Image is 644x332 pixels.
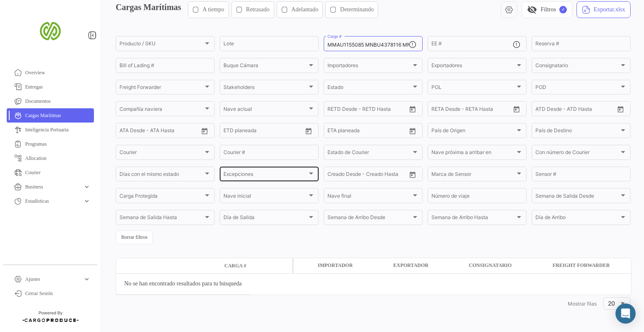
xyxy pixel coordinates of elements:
[608,300,615,307] span: 20
[568,301,597,307] span: Mostrar filas
[615,303,636,324] div: Abrir Intercom Messenger
[348,107,386,113] input: Hasta
[198,125,211,137] button: Open calendar
[535,64,619,70] span: Consignatario
[302,125,315,137] button: Open calendar
[406,168,419,181] button: Open calendar
[119,173,203,178] span: Días con el mismo estado
[326,2,378,18] button: Determinando
[535,216,619,222] span: Día de Arribo
[223,194,307,200] span: Nave inicial
[119,107,203,113] span: Compañía naviera
[223,216,307,222] span: Día de Salida
[522,1,572,18] button: visibility_offFiltros✓
[314,258,390,273] datatable-header-cell: Importador
[188,2,229,18] button: A tiempo
[559,6,567,13] span: ✓
[465,258,549,273] datatable-header-cell: Consignatario
[367,173,405,178] input: Creado Hasta
[340,5,374,14] span: Determinando
[29,10,71,52] img: san-miguel-logo.png
[348,129,386,135] input: Hasta
[25,69,91,76] span: Overview
[327,173,361,178] input: Creado Desde
[277,2,323,18] button: Adelantado
[7,165,94,180] a: Courier
[151,129,189,135] input: ATA Hasta
[232,2,274,18] button: Retrasado
[393,261,428,269] span: Exportador
[327,86,411,91] span: Estado
[25,290,91,297] span: Cerrar Sesión
[223,129,239,135] input: Desde
[223,64,307,70] span: Buque Cámara
[406,125,419,137] button: Open calendar
[119,216,203,222] span: Semana de Salida Hasta
[224,262,246,269] span: Carga #
[7,151,94,165] a: Allocation
[154,262,221,269] datatable-header-cell: Estado de Envio
[133,262,154,269] datatable-header-cell: Modo de Transporte
[83,275,91,283] span: expand_more
[568,107,605,113] input: ATD Hasta
[406,103,419,115] button: Open calendar
[223,173,307,178] span: Excepciones
[119,129,145,135] input: ATA Desde
[327,64,411,70] span: Importadores
[7,108,94,123] a: Cargas Marítimas
[25,169,91,176] span: Courier
[119,151,203,157] span: Courier
[327,107,343,113] input: Desde
[431,129,515,135] span: País de Origen
[327,151,411,157] span: Estado de Courier
[535,151,619,157] span: Con número de Courier
[7,80,94,94] a: Entregas
[83,183,91,191] span: expand_more
[535,86,619,91] span: POD
[25,83,91,91] span: Entregas
[25,140,91,148] span: Programas
[25,97,91,105] span: Documentos
[7,137,94,151] a: Programas
[293,258,314,273] datatable-header-cell: Carga Protegida
[614,103,627,115] button: Open calendar
[535,129,619,135] span: País de Destino
[25,112,91,119] span: Cargas Marítimas
[535,107,562,113] input: ATD Desde
[431,107,447,113] input: Desde
[431,151,515,157] span: Nave próxima a arribar en
[25,126,91,133] span: Inteligencia Portuaria
[116,230,153,244] button: Borrar filtros
[327,216,411,222] span: Semana de Arribo Desde
[25,154,91,162] span: Allocation
[327,129,343,135] input: Desde
[244,129,282,135] input: Hasta
[553,261,610,269] span: Freight Forwarder
[431,173,515,178] span: Marca de Sensor
[7,94,94,108] a: Documentos
[431,64,515,70] span: Exportadores
[119,42,203,48] span: Producto / SKU
[223,86,307,91] span: Stakeholders
[327,194,411,200] span: Nave final
[527,5,537,15] span: visibility_off
[25,275,80,283] span: Ajustes
[246,5,270,14] span: Retrasado
[119,86,203,91] span: Freight Forwarder
[431,86,515,91] span: POL
[221,259,271,273] datatable-header-cell: Carga #
[25,197,80,205] span: Estadísticas
[116,274,250,295] div: No se han encontrado resultados para tu búsqueda
[549,258,633,273] datatable-header-cell: Freight Forwarder
[116,1,381,18] h3: Cargas Marítimas
[452,107,490,113] input: Hasta
[535,194,619,200] span: Semana de Salida Desde
[203,5,224,14] span: A tiempo
[390,258,465,273] datatable-header-cell: Exportador
[223,107,307,113] span: Nave actual
[83,197,91,205] span: expand_more
[469,261,512,269] span: Consignatario
[431,216,515,222] span: Semana de Arribo Hasta
[271,262,292,269] datatable-header-cell: Póliza
[25,183,80,191] span: Business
